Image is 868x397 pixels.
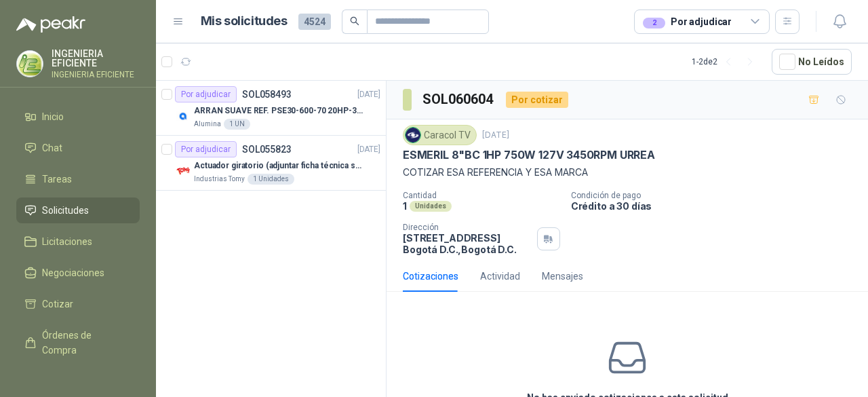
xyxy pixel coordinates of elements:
[17,51,43,77] img: Company Logo
[42,172,72,187] span: Tareas
[194,105,363,117] p: ARRAN SUAVE REF. PSE30-600-70 20HP-30A
[403,191,560,200] p: Cantidad
[52,49,140,68] p: INGENIERIA EFICIENTE
[422,89,495,110] h3: SOL060604
[403,165,852,180] p: COTIZAR ESA REFERENCIA Y ESA MARCA
[403,148,655,162] p: ESMERIL 8"BC 1HP 750W 127V 3450RPM URREA
[242,90,292,99] p: SOL058493
[410,201,452,212] div: Unidades
[571,200,863,212] p: Crédito a 30 días
[406,128,420,143] img: Company Logo
[156,81,386,136] a: Por adjudicarSOL058493[DATE] Company LogoARRAN SUAVE REF. PSE30-600-70 20HP-30AAlumina1 UN
[248,174,294,185] div: 1 Unidades
[357,143,380,156] p: [DATE]
[156,136,386,191] a: Por adjudicarSOL055823[DATE] Company LogoActuador giratorio (adjuntar ficha técnica si es diferen...
[772,49,852,75] button: No Leídos
[42,328,127,358] span: Órdenes de Compra
[403,125,477,145] div: Caracol TV
[350,16,359,26] span: search
[52,71,140,79] p: INGENIERIA EFICIENTE
[643,18,665,29] div: 2
[692,51,761,73] div: 1 - 2 de 2
[42,234,92,249] span: Licitaciones
[42,109,64,124] span: Inicio
[201,12,288,31] h1: Mis solicitudes
[194,119,221,130] p: Alumina
[506,92,568,108] div: Por cotizar
[403,232,532,255] p: [STREET_ADDRESS] Bogotá D.C. , Bogotá D.C.
[16,166,140,192] a: Tareas
[643,14,732,29] div: Por adjudicar
[175,108,191,124] img: Company Logo
[16,16,85,33] img: Logo peakr
[16,291,140,317] a: Cotizar
[298,14,331,30] span: 4524
[242,145,292,154] p: SOL055823
[403,223,532,232] p: Dirección
[16,260,140,286] a: Negociaciones
[42,265,104,280] span: Negociaciones
[16,229,140,254] a: Licitaciones
[571,191,863,200] p: Condición de pago
[542,269,583,284] div: Mensajes
[16,197,140,223] a: Solicitudes
[42,140,62,155] span: Chat
[482,129,509,142] p: [DATE]
[403,269,458,284] div: Cotizaciones
[480,269,520,284] div: Actividad
[175,86,237,102] div: Por adjudicar
[175,163,191,179] img: Company Logo
[403,200,407,212] p: 1
[194,159,363,172] p: Actuador giratorio (adjuntar ficha técnica si es diferente a festo)
[357,88,380,101] p: [DATE]
[42,203,89,218] span: Solicitudes
[16,135,140,161] a: Chat
[16,322,140,363] a: Órdenes de Compra
[16,104,140,130] a: Inicio
[42,297,73,311] span: Cotizar
[194,174,245,185] p: Industrias Tomy
[224,119,250,130] div: 1 UN
[175,141,237,157] div: Por adjudicar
